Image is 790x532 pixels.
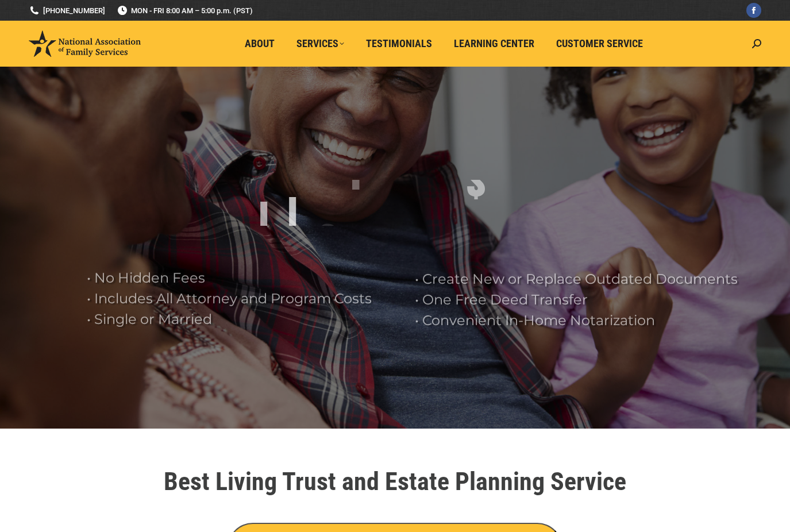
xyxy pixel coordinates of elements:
[746,3,761,18] a: Facebook page opens in new window
[74,469,717,494] h1: Best Living Trust and Estate Planning Service
[288,192,297,238] div: I
[446,33,542,55] a: Learning Center
[117,5,253,16] span: MON - FRI 8:00 AM – 5:00 p.m. (PST)
[87,268,400,330] rs-layer: • No Hidden Fees • Includes All Attorney and Program Costs • Single or Married
[467,157,485,203] div: $
[358,33,440,55] a: Testimonials
[548,33,651,55] a: Customer Service
[29,30,141,57] img: National Association of Family Services
[556,37,643,50] span: Customer Service
[296,37,344,50] span: Services
[259,197,268,243] div: I
[415,269,748,331] rs-layer: • Create New or Replace Outdated Documents • One Free Deed Transfer • Convenient In-Home Notariza...
[454,37,534,50] span: Learning Center
[245,37,275,50] span: About
[29,5,105,16] a: [PHONE_NUMBER]
[318,219,338,265] div: G
[348,149,364,195] div: T
[366,37,432,50] span: Testimonials
[237,33,283,55] a: About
